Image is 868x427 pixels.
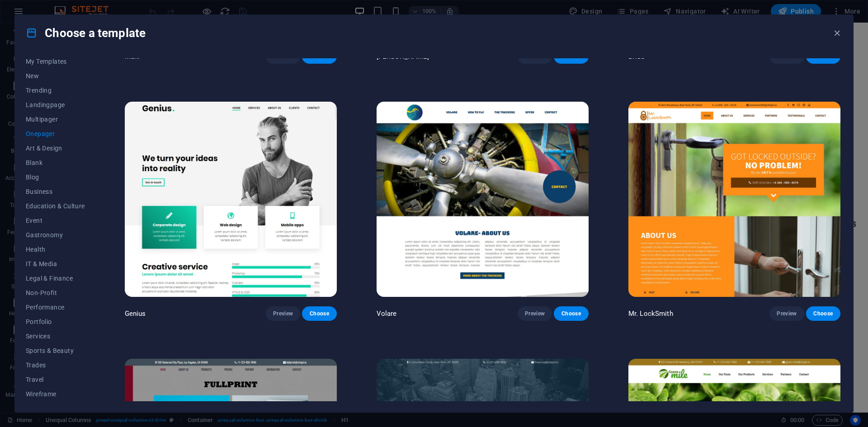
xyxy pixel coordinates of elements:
[777,310,797,317] span: Preview
[26,199,85,213] button: Education & Culture
[273,310,293,317] span: Preview
[806,306,840,321] button: Choose
[26,257,85,271] button: IT & Media
[26,289,85,296] span: Non-Profit
[26,213,85,228] button: Event
[26,231,85,239] span: Gastronomy
[26,184,85,199] button: Business
[26,116,85,123] span: Multipager
[26,275,85,282] span: Legal & Finance
[26,101,85,108] span: Landingpage
[26,188,85,195] span: Business
[26,387,85,401] button: Wireframe
[26,343,85,358] button: Sports & Beauty
[26,314,85,329] button: Portfolio
[26,159,85,166] span: Blank
[26,300,85,314] button: Performance
[518,306,552,321] button: Preview
[26,145,85,152] span: Art & Design
[26,130,85,137] span: Onepager
[525,310,545,317] span: Preview
[26,98,85,112] button: Landingpage
[26,72,85,80] span: New
[26,217,85,224] span: Event
[26,58,85,65] span: My Templates
[302,306,336,321] button: Choose
[26,372,85,387] button: Travel
[26,304,85,311] span: Performance
[554,306,588,321] button: Choose
[26,112,85,127] button: Multipager
[26,127,85,141] button: Onepager
[26,202,85,210] span: Education & Culture
[26,141,85,155] button: Art & Design
[26,242,85,257] button: Health
[125,309,146,318] p: Genius
[561,310,581,317] span: Choose
[769,306,804,321] button: Preview
[266,306,300,321] button: Preview
[26,347,85,354] span: Sports & Beauty
[26,170,85,184] button: Blog
[125,102,337,297] img: Genius
[26,286,85,300] button: Non-Profit
[26,358,85,372] button: Trades
[26,376,85,383] span: Travel
[26,260,85,267] span: IT & Media
[26,246,85,253] span: Health
[26,318,85,325] span: Portfolio
[26,390,85,398] span: Wireframe
[26,87,85,94] span: Trending
[377,102,589,297] img: Volare
[26,83,85,98] button: Trending
[26,329,85,343] button: Services
[813,310,833,317] span: Choose
[377,309,397,318] p: Volare
[309,310,329,317] span: Choose
[628,309,673,318] p: Mr. LockSmith
[26,228,85,242] button: Gastronomy
[628,102,840,297] img: Mr. LockSmith
[26,333,85,340] span: Services
[26,155,85,170] button: Blank
[26,271,85,286] button: Legal & Finance
[26,54,85,69] button: My Templates
[26,69,85,83] button: New
[26,26,146,40] h4: Choose a template
[26,174,85,181] span: Blog
[26,361,85,369] span: Trades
